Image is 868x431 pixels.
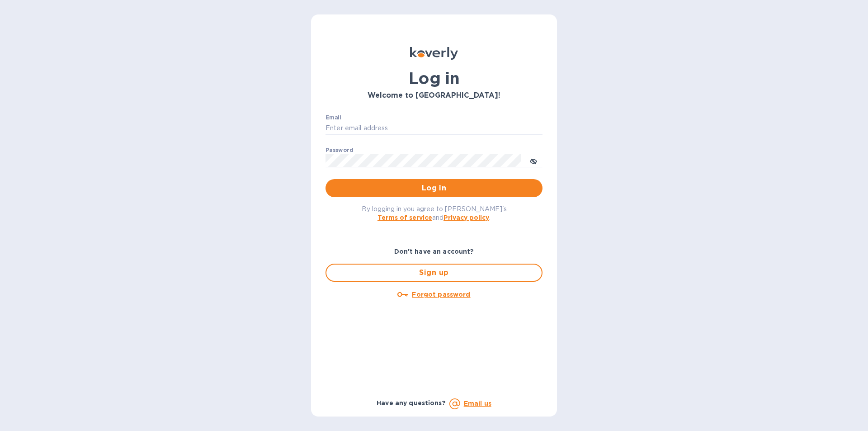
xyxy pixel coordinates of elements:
[325,264,542,282] button: Sign up
[325,69,542,88] h1: Log in
[524,152,542,170] button: toggle password visibility
[325,147,353,153] label: Password
[325,179,542,197] button: Log in
[334,267,534,278] span: Sign up
[464,400,491,407] a: Email us
[325,91,542,100] h3: Welcome to [GEOGRAPHIC_DATA]!
[377,399,446,407] b: Have any questions?
[412,291,470,298] u: Forgot password
[394,248,474,255] b: Don't have an account?
[410,47,458,60] img: Koverly
[325,115,341,120] label: Email
[325,122,542,135] input: Enter email address
[362,205,507,221] span: By logging in you agree to [PERSON_NAME]'s and .
[443,214,489,221] a: Privacy policy
[333,183,535,194] span: Log in
[377,214,432,221] a: Terms of service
